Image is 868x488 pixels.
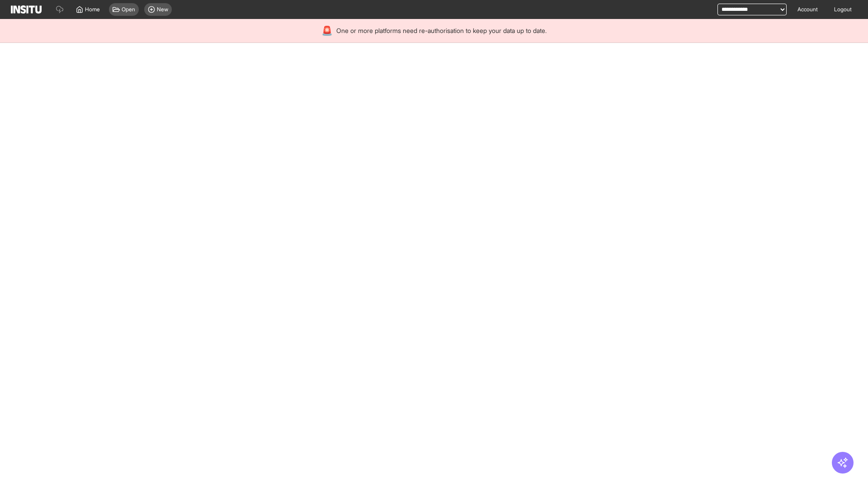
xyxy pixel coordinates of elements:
[11,5,42,14] img: Logo
[321,24,333,37] div: 🚨
[336,26,547,35] span: One or more platforms need re-authorisation to keep your data up to date.
[122,6,135,13] span: Open
[85,6,100,13] span: Home
[157,6,168,13] span: New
